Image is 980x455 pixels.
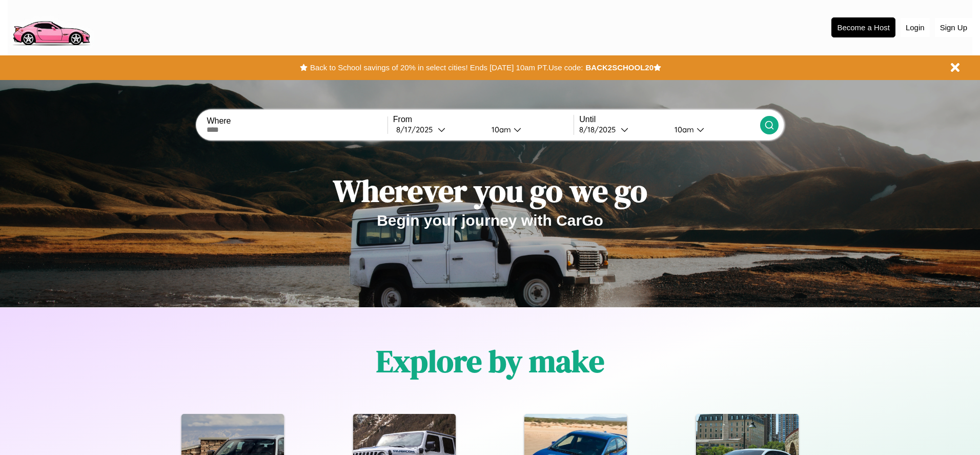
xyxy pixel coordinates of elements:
img: logo [8,5,94,48]
button: Become a Host [831,17,895,37]
div: 8 / 18 / 2025 [579,125,621,134]
button: Sign Up [935,18,972,37]
button: Back to School savings of 20% in select cities! Ends [DATE] 10am PT.Use code: [308,61,585,75]
label: Until [579,115,760,124]
div: 10am [669,125,697,134]
div: 10am [486,125,514,134]
button: 8/17/2025 [393,124,483,135]
div: 8 / 17 / 2025 [396,125,438,134]
label: From [393,115,574,124]
button: 10am [483,124,574,135]
button: Login [901,18,930,37]
b: BACK2SCHOOL20 [585,63,654,72]
label: Where [207,116,387,126]
button: 10am [666,124,760,135]
h1: Explore by make [376,340,604,382]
